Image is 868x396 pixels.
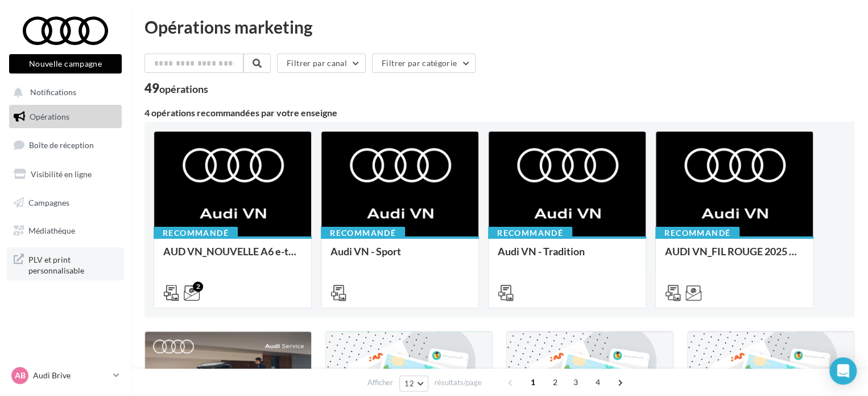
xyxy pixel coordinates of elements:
button: 12 [399,375,428,391]
button: Filtrer par canal [277,54,366,73]
span: 12 [404,379,414,388]
div: Recommandé [488,227,572,239]
a: Médiathèque [7,219,124,243]
button: Nouvelle campagne [9,54,122,74]
div: Audi VN - Tradition [498,246,636,268]
span: Afficher [367,377,393,388]
div: AUDI VN_FIL ROUGE 2025 - A1, Q2, Q3, Q5 et Q4 e-tron [665,246,804,268]
span: Notifications [30,88,76,97]
span: AB [15,370,26,381]
span: PLV et print personnalisable [28,252,117,276]
div: 4 opérations recommandées par votre enseigne [144,108,854,117]
button: Filtrer par catégorie [372,54,476,73]
a: Boîte de réception [7,133,124,157]
div: Recommandé [655,227,739,239]
div: Opérations marketing [144,18,854,35]
a: AB Audi Brive [9,365,122,386]
a: Opérations [7,105,124,129]
span: 1 [524,373,542,391]
span: 2 [546,373,564,391]
div: Open Intercom Messenger [829,357,857,385]
div: AUD VN_NOUVELLE A6 e-tron [163,246,302,268]
a: Campagnes [7,191,124,215]
div: 49 [144,82,208,95]
span: Médiathèque [28,226,75,235]
a: Visibilité en ligne [7,162,124,186]
span: Campagnes [28,197,69,207]
span: Opérations [30,112,69,121]
div: 2 [193,281,203,292]
span: Boîte de réception [29,140,94,150]
div: Recommandé [154,227,238,239]
a: PLV et print personnalisable [7,247,124,281]
div: Recommandé [321,227,405,239]
span: 4 [589,373,607,391]
div: opérations [159,84,208,94]
p: Audi Brive [33,370,109,381]
span: résultats/page [435,377,482,388]
div: Audi VN - Sport [330,246,469,268]
span: Visibilité en ligne [31,169,92,179]
span: 3 [567,373,585,391]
